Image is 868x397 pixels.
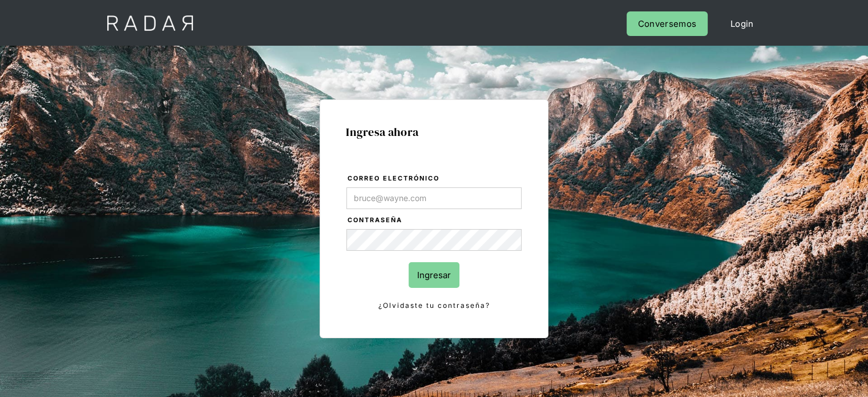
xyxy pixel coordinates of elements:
label: Correo electrónico [348,173,522,185]
input: bruce@wayne.com [346,187,522,209]
label: Contraseña [348,215,522,226]
input: Ingresar [409,262,459,288]
a: Login [719,11,765,36]
form: Login Form [346,173,522,312]
h1: Ingresa ahora [346,126,522,138]
a: Conversemos [627,11,708,36]
a: ¿Olvidaste tu contraseña? [346,299,522,312]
